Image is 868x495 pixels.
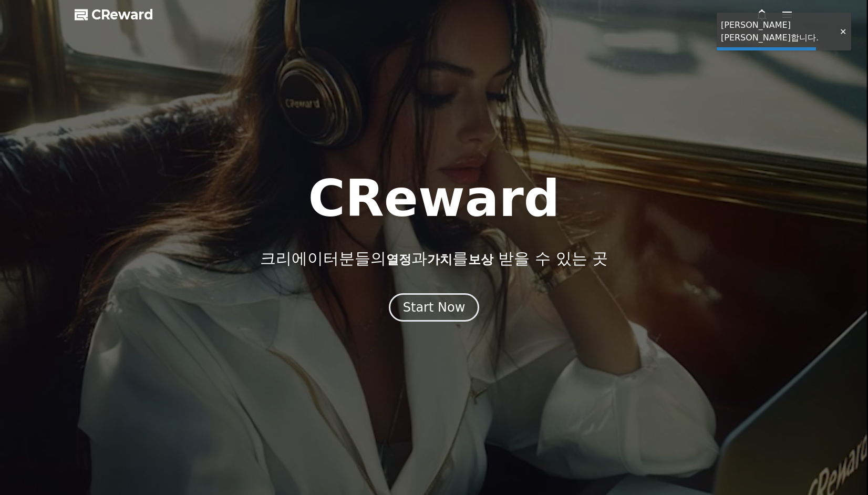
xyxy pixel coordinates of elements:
p: 크리에이터분들의 과 를 받을 수 있는 곳 [260,249,608,268]
h1: CReward [308,173,560,224]
a: CReward [75,6,153,23]
span: 보상 [468,252,493,267]
div: Start Now [403,299,466,316]
span: 열정 [386,252,411,267]
span: 가치 [427,252,452,267]
span: CReward [91,6,153,23]
a: Start Now [389,304,480,314]
button: Start Now [389,293,480,322]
